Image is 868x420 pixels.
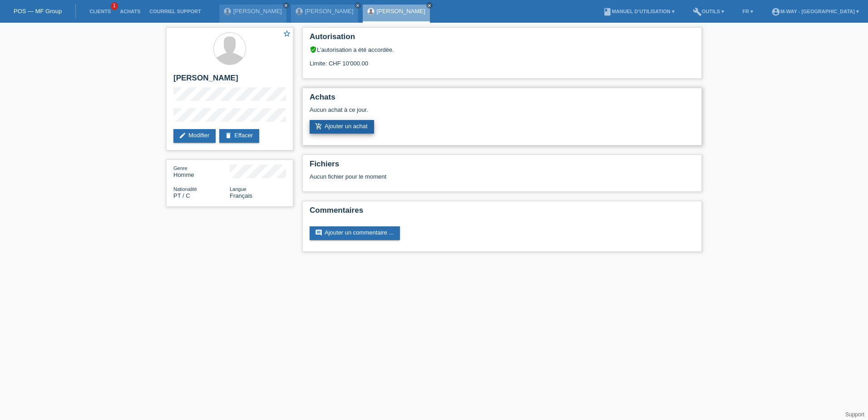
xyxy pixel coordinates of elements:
a: buildOutils ▾ [688,9,729,14]
h2: [PERSON_NAME] [173,74,286,87]
i: close [284,3,288,8]
a: commentAjouter un commentaire ... [310,226,400,240]
a: Achats [115,9,145,14]
span: 1 [111,2,118,10]
i: delete [225,132,232,139]
h2: Commentaires [310,206,695,220]
span: Français [230,192,252,199]
h2: Fichiers [310,160,695,173]
span: Langue [230,186,247,192]
a: [PERSON_NAME] [377,8,425,15]
div: Aucun fichier pour le moment [310,173,587,180]
h2: Autorisation [310,32,695,46]
a: bookManuel d’utilisation ▾ [598,9,679,14]
i: add_shopping_cart [315,123,322,130]
a: [PERSON_NAME] [305,8,354,15]
div: L’autorisation a été accordée. [310,46,695,53]
i: build [693,7,702,16]
a: close [426,2,433,9]
i: book [603,7,612,16]
a: star_border [283,30,291,39]
a: POS — MF Group [14,8,62,15]
span: Portugal / C / 01.07.2013 [173,192,190,199]
a: add_shopping_cartAjouter un achat [310,120,374,134]
i: star_border [283,30,291,38]
i: edit [179,132,186,139]
span: Nationalité [173,186,197,192]
div: Limite: CHF 10'000.00 [310,53,695,67]
h2: Achats [310,93,695,106]
a: [PERSON_NAME] [233,8,282,15]
a: editModifier [173,129,216,143]
a: deleteEffacer [219,129,259,143]
i: close [355,3,360,8]
a: FR ▾ [738,9,758,14]
a: close [355,2,361,9]
a: Courriel Support [145,9,205,14]
i: close [427,3,432,8]
div: Aucun achat à ce jour. [310,106,695,120]
a: account_circlem-way - [GEOGRAPHIC_DATA] ▾ [767,9,863,14]
span: Genre [173,165,187,171]
i: account_circle [771,7,780,16]
div: Homme [173,165,230,178]
i: verified_user [310,46,317,53]
a: Support [845,411,864,418]
a: close [283,2,289,9]
i: comment [315,229,322,236]
a: Clients [85,9,115,14]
